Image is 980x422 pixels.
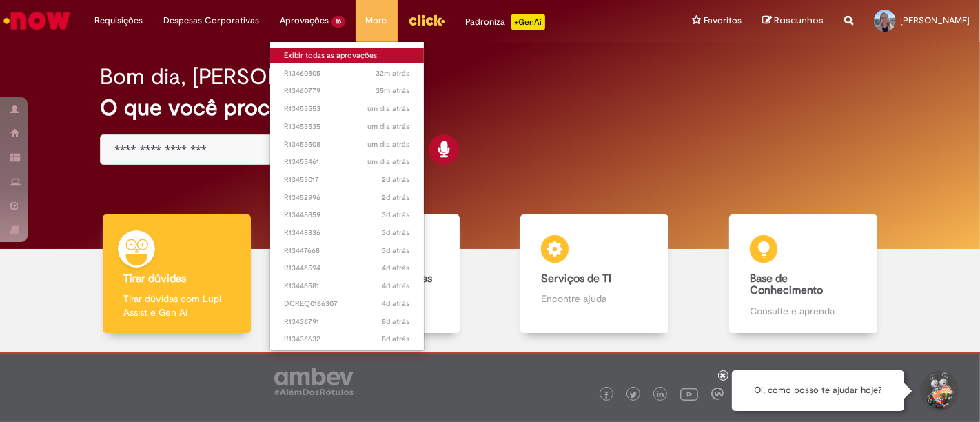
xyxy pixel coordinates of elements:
a: Aberto R13453553 : [270,101,424,117]
time: 27/08/2025 16:22:27 [368,121,410,132]
span: [PERSON_NAME] [900,14,970,26]
h2: Bom dia, [PERSON_NAME] [100,65,364,89]
span: R13460779 [284,86,410,97]
a: Aberto R13447668 : [270,243,424,259]
span: 3d atrás [382,228,410,238]
span: R13447668 [284,245,410,257]
ul: Aprovações [269,41,425,351]
span: 8d atrás [382,334,410,344]
span: R13446594 [284,263,410,274]
span: um dia atrás [368,121,410,132]
a: Aberto R13460805 : [270,66,424,81]
time: 26/08/2025 08:08:02 [382,263,410,273]
time: 27/08/2025 16:12:02 [368,157,410,167]
span: 35m atrás [376,86,410,96]
a: Aberto R13446581 : [270,279,424,294]
a: Serviços de TI Encontre ajuda [490,214,699,334]
time: 26/08/2025 11:06:34 [382,245,410,256]
span: um dia atrás [368,103,410,114]
time: 27/08/2025 15:05:08 [382,192,410,203]
span: Rascunhos [774,14,824,27]
time: 27/08/2025 16:19:04 [368,139,410,150]
a: Base de Conhecimento Consulte e aprenda [699,214,908,334]
span: Despesas Corporativas [163,14,259,28]
a: Aberto R13446594 : [270,261,424,276]
span: R13436791 [284,316,410,328]
a: Aberto R13453535 : [270,119,424,134]
a: Aberto R13453017 : [270,172,424,188]
span: R13453553 [284,103,410,114]
b: Tirar dúvidas [123,272,186,285]
a: Aberto DCREQ0166307 : [270,297,424,312]
p: Consulte e aprenda [750,304,856,318]
span: 3d atrás [382,245,410,256]
p: Encontre ajuda [541,292,647,305]
a: Tirar dúvidas Tirar dúvidas com Lupi Assist e Gen Ai [72,214,281,334]
span: 2d atrás [382,174,410,185]
div: Oi, como posso te ajudar hoje? [732,370,904,411]
span: 3d atrás [382,210,410,220]
b: Serviços de TI [541,272,611,285]
button: Iniciar Conversa de Suporte [918,370,959,412]
a: Aberto R13448859 : [270,208,424,223]
span: R13460805 [284,68,410,79]
span: Aprovações [280,14,329,28]
span: Favoritos [704,14,742,28]
b: Base de Conhecimento [750,272,823,298]
span: R13453508 [284,139,410,150]
time: 27/08/2025 15:07:56 [382,174,410,185]
span: 2d atrás [382,192,410,203]
a: Aberto R13460779 : [270,83,424,99]
time: 21/08/2025 14:34:36 [382,334,410,344]
span: R13453461 [284,157,410,168]
span: R13448859 [284,210,410,221]
span: um dia atrás [368,139,410,150]
img: logo_footer_ambev_rotulo_gray.png [274,368,354,395]
a: Aberto R13436791 : [270,314,424,330]
span: R13436632 [284,334,410,345]
time: 21/08/2025 14:58:20 [382,316,410,327]
span: R13453017 [284,174,410,185]
img: logo_footer_workplace.png [711,388,724,400]
img: logo_footer_youtube.png [680,385,698,403]
time: 29/08/2025 08:41:41 [376,68,410,79]
span: 4d atrás [382,263,410,273]
time: 26/08/2025 14:52:08 [382,228,410,238]
span: R13448836 [284,228,410,239]
span: Requisições [94,14,143,28]
time: 29/08/2025 08:38:37 [376,86,410,96]
a: Aberto R13452996 : [270,190,424,205]
span: 32m atrás [376,68,410,79]
h2: O que você procura hoje? [100,96,880,120]
a: Exibir todas as aprovações [270,48,424,63]
img: logo_footer_linkedin.png [657,391,664,399]
a: Rascunhos [762,14,824,28]
span: R13452996 [284,192,410,203]
a: Aberto R13448836 : [270,225,424,241]
img: click_logo_yellow_360x200.png [408,10,445,30]
span: DCREQ0166307 [284,299,410,310]
span: 4d atrás [382,299,410,309]
time: 27/08/2025 16:25:20 [368,103,410,114]
time: 26/08/2025 03:51:52 [382,299,410,309]
a: Aberto R13453508 : [270,137,424,152]
div: Padroniza [466,14,545,30]
span: 16 [331,16,345,28]
span: R13453535 [284,121,410,132]
span: 4d atrás [382,281,410,291]
span: 8d atrás [382,316,410,327]
p: Tirar dúvidas com Lupi Assist e Gen Ai [123,292,229,319]
time: 26/08/2025 14:55:52 [382,210,410,220]
span: R13446581 [284,281,410,292]
span: um dia atrás [368,157,410,167]
a: Aberto R13453461 : [270,154,424,170]
a: Aberto R13436632 : [270,332,424,347]
img: logo_footer_twitter.png [630,392,637,399]
time: 26/08/2025 08:03:28 [382,281,410,291]
p: +GenAi [511,14,545,30]
img: ServiceNow [1,7,72,34]
img: logo_footer_facebook.png [603,392,610,399]
span: More [366,14,387,28]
